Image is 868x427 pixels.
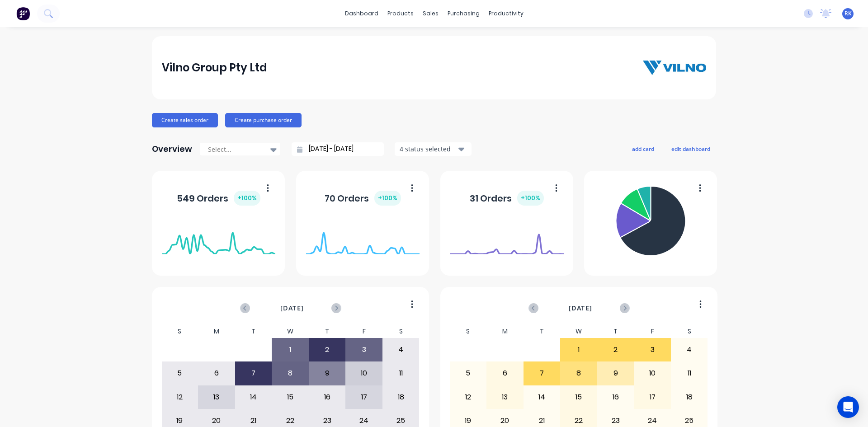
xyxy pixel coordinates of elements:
[16,7,30,20] img: Factory
[561,338,597,361] div: 1
[561,386,597,408] div: 15
[346,338,382,361] div: 3
[561,362,597,385] div: 8
[643,61,706,75] img: Vilno Group Pty Ltd
[443,7,484,20] div: purchasing
[198,386,235,408] div: 13
[383,362,419,385] div: 11
[374,191,401,206] div: + 100 %
[225,113,302,127] button: Create purchase order
[524,325,561,338] div: T
[309,362,345,385] div: 9
[345,325,382,338] div: F
[634,386,670,408] div: 17
[272,386,308,408] div: 15
[198,362,235,385] div: 6
[671,386,708,408] div: 18
[450,386,486,408] div: 12
[487,362,523,385] div: 6
[161,325,198,338] div: S
[235,325,272,338] div: T
[470,191,544,206] div: 31 Orders
[634,338,670,361] div: 3
[162,386,198,408] div: 12
[340,7,383,20] a: dashboard
[418,7,443,20] div: sales
[524,386,560,408] div: 14
[626,143,660,155] button: add card
[597,325,634,338] div: T
[569,303,592,313] span: [DATE]
[383,7,418,20] div: products
[272,325,309,338] div: W
[198,325,235,338] div: M
[325,191,401,206] div: 70 Orders
[671,362,708,385] div: 11
[450,325,487,338] div: S
[309,325,346,338] div: T
[152,140,192,158] div: Overview
[484,7,528,20] div: productivity
[162,362,198,385] div: 5
[395,142,472,156] button: 4 status selected
[560,325,597,338] div: W
[383,338,419,361] div: 4
[236,362,272,385] div: 7
[598,338,634,361] div: 2
[309,386,345,408] div: 16
[665,143,716,155] button: edit dashboard
[517,191,544,206] div: + 100 %
[272,338,308,361] div: 1
[671,338,708,361] div: 4
[400,144,457,154] div: 4 status selected
[346,362,382,385] div: 10
[346,386,382,408] div: 17
[234,191,260,206] div: + 100 %
[382,325,420,338] div: S
[598,362,634,385] div: 9
[844,9,852,18] span: RK
[634,325,671,338] div: F
[634,362,670,385] div: 10
[309,338,345,361] div: 2
[152,113,218,127] button: Create sales order
[524,362,560,385] div: 7
[486,325,524,338] div: M
[177,191,260,206] div: 549 Orders
[598,386,634,408] div: 16
[162,59,267,77] div: Vilno Group Pty Ltd
[837,396,859,418] div: Open Intercom Messenger
[450,362,486,385] div: 5
[671,325,708,338] div: S
[383,386,419,408] div: 18
[272,362,308,385] div: 8
[487,386,523,408] div: 13
[280,303,304,313] span: [DATE]
[236,386,272,408] div: 14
